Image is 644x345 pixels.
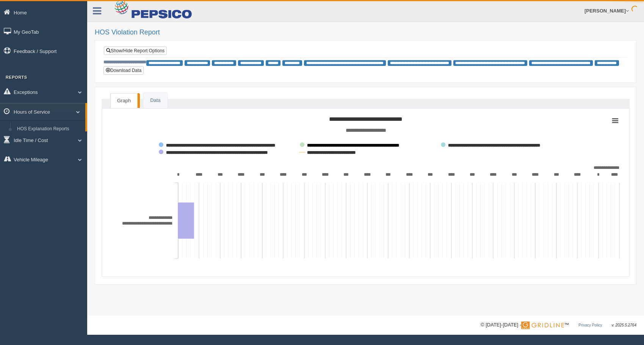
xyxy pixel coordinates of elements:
h2: HOS Violation Report [95,29,636,36]
a: Graph [110,93,138,108]
a: Privacy Policy [578,323,602,327]
div: © [DATE]-[DATE] - ™ [481,321,636,329]
a: Data [143,93,167,108]
button: Download Data [103,66,144,75]
a: Show/Hide Report Options [104,47,167,55]
img: Gridline [521,322,564,329]
span: v. 2025.5.2764 [612,323,636,327]
a: HOS Explanation Reports [14,122,85,136]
